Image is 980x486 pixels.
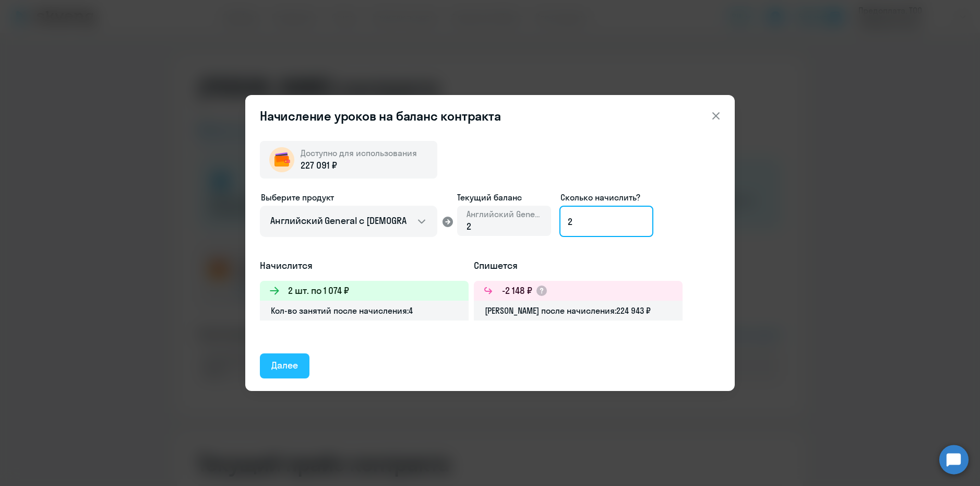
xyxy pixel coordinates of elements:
[260,301,469,321] div: Кол-во занятий после начисления: 4
[467,208,542,220] span: Английский General
[288,284,349,298] h3: 2 шт. по 1 074 ₽
[245,108,735,124] header: Начисление уроков на баланс контракта
[474,301,683,321] div: [PERSON_NAME] после начисления: 224 943 ₽
[502,284,532,298] h3: -2 148 ₽
[261,192,334,203] span: Выберите продукт
[560,192,640,203] span: Сколько начислить?
[301,148,417,158] span: Доступно для использования
[271,359,298,372] div: Далее
[260,259,469,272] h5: Начислится
[457,191,551,204] span: Текущий баланс
[260,353,309,378] button: Далее
[467,220,471,232] span: 2
[474,259,683,272] h5: Спишется
[269,147,294,172] img: wallet-circle.png
[301,159,337,172] span: 227 091 ₽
